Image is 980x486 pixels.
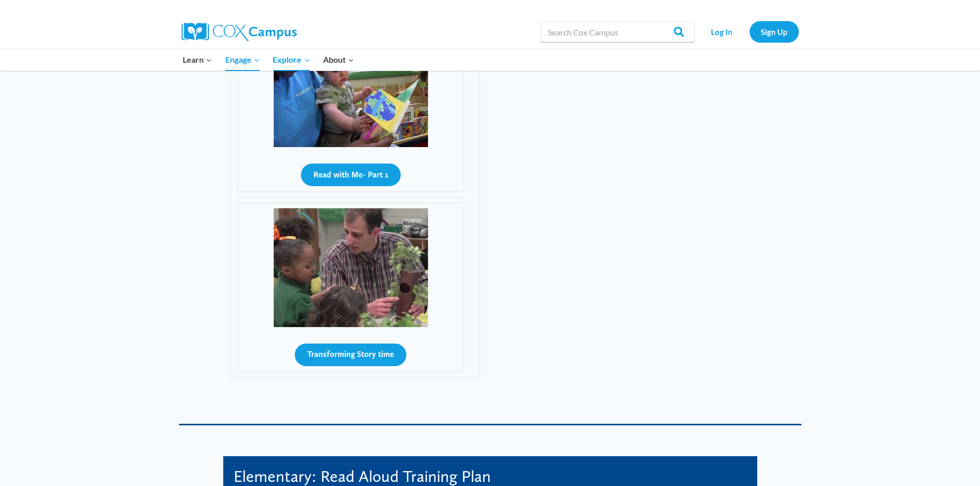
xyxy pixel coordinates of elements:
[176,49,219,70] button: Child menu of Learn
[234,466,491,486] span: Elementary: Read Aloud Training Plan
[274,208,428,327] img: TransformingStoryTime_2-498-28c5d0a8-e36c-4457-8ff5-834ac2c36af5.png
[700,21,799,42] nav: Secondary Navigation
[750,21,799,42] a: Sign Up
[295,347,406,359] a: Transforming Story time
[540,22,694,42] input: Search Cox Campus
[700,21,744,42] a: Log In
[266,49,317,70] button: Child menu of Explore
[274,29,428,147] img: RWM-Course-image.jpg
[182,23,297,41] img: Cox Campus
[316,49,361,70] button: Child menu of About
[301,164,401,186] button: Read with Me- Part 1
[176,49,361,70] nav: Primary Navigation
[219,49,266,70] button: Child menu of Engage
[295,344,406,366] button: Transforming Story time
[301,167,401,179] a: Read with Me- Part 1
